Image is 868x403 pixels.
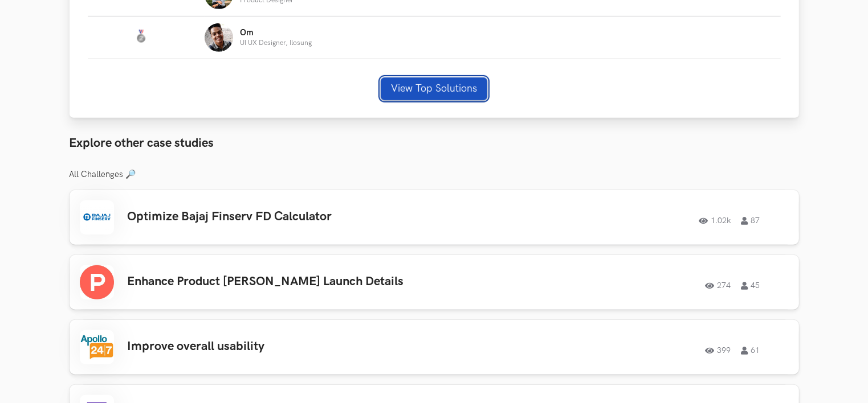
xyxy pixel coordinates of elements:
[381,77,487,100] button: View Top Solutions
[134,30,148,43] img: Silver Medal
[70,255,799,310] a: Enhance Product [PERSON_NAME] Launch Details27445
[70,190,799,245] a: Optimize Bajaj Finserv FD Calculator1.02k87
[128,339,451,354] h3: Improve overall usability
[70,320,799,375] a: Improve overall usability39961
[128,274,451,289] h3: Enhance Product [PERSON_NAME] Launch Details
[706,347,731,355] span: 399
[741,282,760,290] span: 45
[706,282,731,290] span: 274
[128,209,451,224] h3: Optimize Bajaj Finserv FD Calculator
[240,28,312,38] p: Om
[205,23,233,52] img: Profile photo
[741,217,760,225] span: 87
[70,136,799,151] h3: Explore other case studies
[240,39,312,47] p: UI UX Designer, Ilosung
[741,347,760,355] span: 61
[699,217,731,225] span: 1.02k
[70,170,799,180] h3: All Challenges 🔎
